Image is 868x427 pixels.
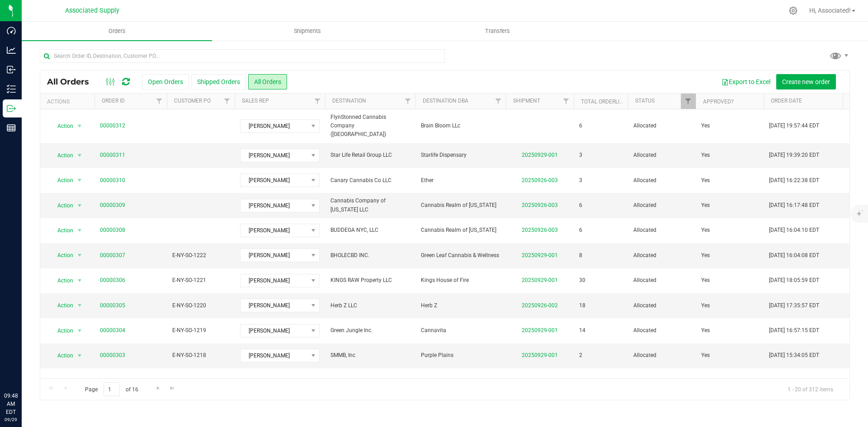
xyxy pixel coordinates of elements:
span: Brain Bloom LLc [421,122,500,130]
a: Filter [152,94,167,109]
a: Destination [332,98,366,104]
span: [PERSON_NAME] [241,199,308,212]
span: Allocated [633,151,690,160]
div: Actions [47,99,91,105]
span: [DATE] 19:39:20 EDT [769,151,819,160]
span: Allocated [633,176,690,185]
a: Order Date [771,98,802,104]
a: Sales Rep [242,98,269,104]
a: 00000310 [100,176,125,185]
span: select [74,120,85,132]
span: Action [49,274,74,287]
a: Filter [681,94,696,109]
button: Open Orders [142,74,189,89]
span: [PERSON_NAME] [241,299,308,312]
span: Allocated [633,251,690,260]
span: select [74,249,85,262]
a: Destination DBA [423,98,468,104]
button: Export to Excel [716,74,776,89]
a: 20250926-003 [522,202,558,208]
span: SMMB, Inc [330,351,410,360]
span: Orders [96,27,138,35]
a: 00000304 [100,326,125,335]
inline-svg: Reports [7,123,16,132]
button: All Orders [248,74,287,89]
span: E-NY-SO-1222 [172,251,229,260]
span: Allocated [633,276,690,285]
span: select [74,274,85,287]
span: Associated Supply [65,7,119,14]
span: All Orders [47,77,98,87]
span: 8 [579,251,582,260]
a: 00000312 [100,122,125,130]
span: 6 [579,226,582,235]
span: [DATE] 19:57:44 EDT [769,122,819,130]
span: Yes [701,201,710,210]
input: Search Order ID, Destination, Customer PO... [40,49,445,63]
span: select [74,174,85,187]
span: Herb Z LLC [330,301,410,310]
span: E-NY-SO-1221 [172,276,229,285]
span: Cannabis Realm of [US_STATE] [421,226,500,235]
a: Customer PO [174,98,211,104]
span: Create new order [782,78,830,85]
inline-svg: Outbound [7,104,16,113]
button: Shipped Orders [191,74,246,89]
a: Total Orderlines [581,99,630,105]
span: [DATE] 16:57:15 EDT [769,326,819,335]
span: Starlife Dispensary [421,151,500,160]
span: Action [49,120,74,132]
span: select [74,149,85,162]
span: [PERSON_NAME] [241,324,308,337]
span: Allocated [633,201,690,210]
inline-svg: Analytics [7,46,16,55]
span: KINGS RAW Property LLC [330,276,410,285]
inline-svg: Inventory [7,84,16,94]
span: select [74,199,85,212]
span: [DATE] 17:35:57 EDT [769,301,819,310]
span: 14 [579,326,585,335]
span: Cannavita [421,326,500,335]
span: Yes [701,276,710,285]
span: Cannabis Company of [US_STATE] LLC [330,197,410,214]
span: Hi, Associated! [809,7,851,14]
a: 00000303 [100,351,125,360]
span: [PERSON_NAME] [241,149,308,162]
span: Yes [701,351,710,360]
span: Purple Plains [421,351,500,360]
span: Yes [701,226,710,235]
span: Yes [701,326,710,335]
span: [PERSON_NAME] [241,274,308,287]
input: 1 [104,382,120,396]
span: 18 [579,301,585,310]
span: Action [49,299,74,312]
a: 00000307 [100,251,125,260]
span: [PERSON_NAME] [241,224,308,237]
span: Green Jungle Inc. [330,326,410,335]
a: Order ID [102,98,125,104]
span: E-NY-SO-1220 [172,301,229,310]
span: Kings House of Fire [421,276,500,285]
a: 20250929-001 [522,327,558,333]
span: E-NY-SO-1218 [172,351,229,360]
span: Allocated [633,326,690,335]
a: Filter [310,94,325,109]
span: [DATE] 16:04:10 EDT [769,226,819,235]
a: Filter [559,94,574,109]
span: 3 [579,176,582,185]
span: [PERSON_NAME] [241,174,308,187]
span: Action [49,249,74,262]
a: 20250926-003 [522,227,558,233]
span: Yes [701,301,710,310]
a: 20250929-001 [522,277,558,283]
span: Page of 16 [77,382,146,396]
a: Approved? [703,99,734,105]
span: 6 [579,201,582,210]
a: 20250929-001 [522,352,558,358]
span: Green Leaf Cannabis & Wellness [421,251,500,260]
a: Shipment [513,98,540,104]
span: Allocated [633,122,690,130]
span: [DATE] 16:22:38 EDT [769,176,819,185]
a: 00000306 [100,276,125,285]
a: Filter [220,94,235,109]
